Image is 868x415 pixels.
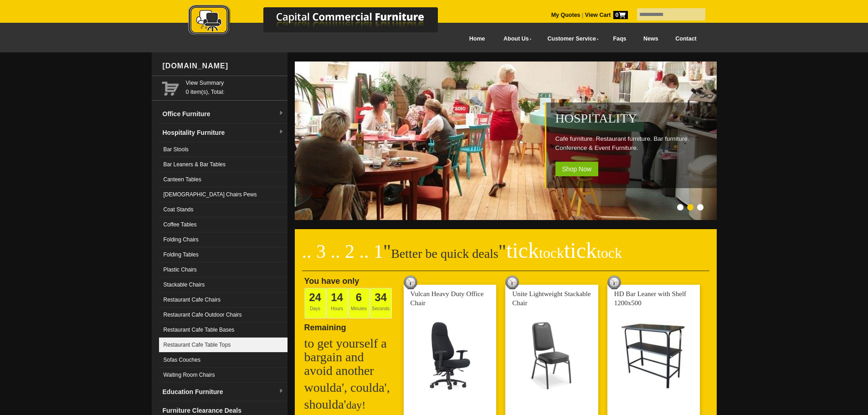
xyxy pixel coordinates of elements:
[555,134,712,153] p: Cafe furniture. Restaurant furniture. Bar furniture. Conference & Event Furniture.
[505,276,519,289] img: tick tock deal clock
[375,291,387,303] span: 34
[278,111,284,116] img: dropdown
[186,78,284,87] a: View Summary
[597,245,622,261] span: tock
[159,307,288,323] a: Restaurant Cafe Outdoor Chairs
[607,276,621,289] img: tick tock deal clock
[163,5,482,41] a: Capital Commercial Furniture Logo
[304,398,395,412] h2: shoulda'
[635,29,667,49] a: News
[304,288,326,318] span: Days
[331,291,343,303] span: 14
[159,202,288,217] a: Coat Stands
[346,399,366,411] span: day!
[326,288,348,318] span: Hours
[159,187,288,202] a: [DEMOGRAPHIC_DATA] Chairs Pews
[370,288,392,318] span: Seconds
[506,238,622,262] span: tick tick
[304,381,395,395] h2: woulda', coulda',
[687,204,693,210] li: Page dot 2
[583,12,627,18] a: View Cart0
[159,105,288,123] a: Office Furnituredropdown
[348,288,370,318] span: Minutes
[697,204,704,210] li: Page dot 3
[677,204,683,210] li: Page dot 1
[498,241,622,262] span: "
[159,232,288,247] a: Folding Chairs
[186,78,284,95] span: 0 item(s), Total:
[159,383,288,401] a: Education Furnituredropdown
[555,112,712,125] h2: Hospitality
[278,129,284,135] img: dropdown
[304,337,395,378] h2: to get yourself a bargain and avoid another
[159,52,288,80] div: [DOMAIN_NAME]
[605,29,635,49] a: Faqs
[404,276,417,289] img: tick tock deal clock
[539,245,564,261] span: tock
[304,319,346,332] span: Remaining
[383,241,391,262] span: "
[159,247,288,262] a: Folding Tables
[159,277,288,292] a: Stackable Chairs
[159,217,288,232] a: Coffee Tables
[585,12,628,18] strong: View Cart
[159,368,288,383] a: Waiting Room Chairs
[159,142,288,157] a: Bar Stools
[304,277,360,286] span: You have only
[159,157,288,172] a: Bar Leaners & Bar Tables
[309,291,321,303] span: 24
[302,244,709,271] h2: Better be quick deals
[555,162,599,176] span: Shop Now
[278,389,284,394] img: dropdown
[159,172,288,187] a: Canteen Tables
[537,29,604,49] a: Customer Service
[159,123,288,142] a: Hospitality Furnituredropdown
[295,61,719,220] img: Hospitality
[159,353,288,368] a: Sofas Couches
[302,241,384,262] span: .. 3 .. 2 .. 1
[551,12,580,18] a: My Quotes
[493,29,537,49] a: About Us
[356,291,362,303] span: 6
[163,5,482,38] img: Capital Commercial Furniture Logo
[159,262,288,277] a: Plastic Chairs
[667,29,705,49] a: Contact
[159,338,288,353] a: Restaurant Cafe Table Tops
[159,323,288,338] a: Restaurant Cafe Table Bases
[159,292,288,307] a: Restaurant Cafe Chairs
[295,215,719,221] a: Hospitality Cafe furniture. Restaurant furniture. Bar furniture. Conference & Event Furniture. Sh...
[613,11,628,19] span: 0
